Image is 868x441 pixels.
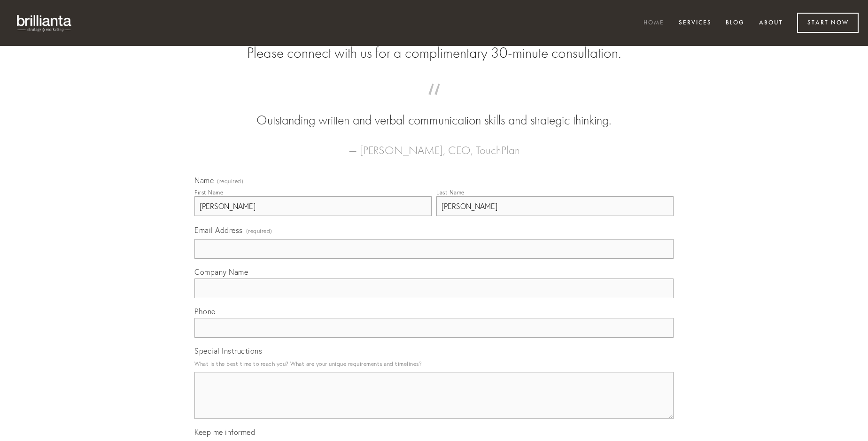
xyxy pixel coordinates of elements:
[217,178,243,184] span: (required)
[194,176,214,185] span: Name
[194,267,248,277] span: Company Name
[194,307,216,316] span: Phone
[637,15,670,31] a: Home
[194,189,223,196] div: First Name
[246,224,272,237] span: (required)
[209,93,659,111] span: “
[194,44,674,62] h2: Please connect with us for a complimentary 30-minute consultation.
[209,93,659,130] blockquote: Outstanding written and verbal communication skills and strategic thinking.
[673,15,718,31] a: Services
[194,357,674,370] p: What is the best time to reach you? What are your unique requirements and timelines?
[797,13,859,33] a: Start Now
[194,346,262,356] span: Special Instructions
[436,189,465,196] div: Last Name
[194,427,255,437] span: Keep me informed
[9,9,80,37] img: brillianta - research, strategy, marketing
[194,225,243,235] span: Email Address
[720,15,751,31] a: Blog
[209,130,659,160] figcaption: — [PERSON_NAME], CEO, TouchPlan
[753,15,789,31] a: About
